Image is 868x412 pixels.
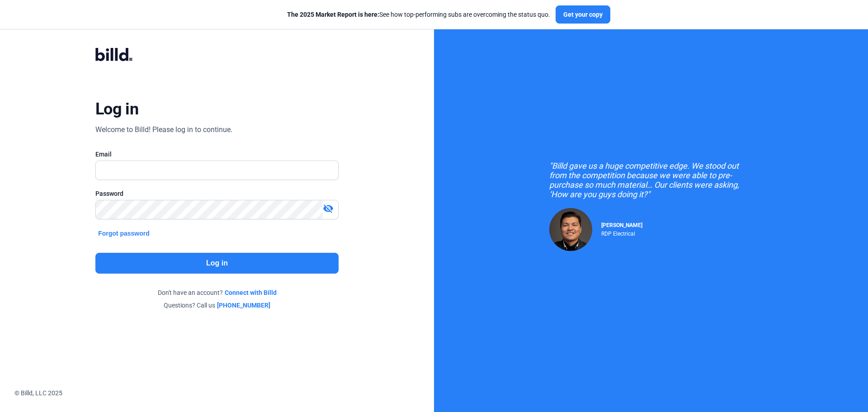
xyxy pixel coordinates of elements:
div: Email [95,150,339,159]
div: "Billd gave us a huge competitive edge. We stood out from the competition because we were able to... [549,161,753,199]
button: Log in [95,253,339,274]
mat-icon: visibility_off [323,203,334,214]
div: Welcome to Billd! Please log in to continue. [95,124,232,135]
a: Connect with Billd [225,288,277,297]
button: Forgot password [95,228,152,238]
div: See how top-performing subs are overcoming the status quo. [287,10,550,19]
span: The 2025 Market Report is here: [287,11,379,18]
button: Get your copy [556,5,610,24]
div: Password [95,189,339,198]
div: Don't have an account? [95,288,339,297]
a: [PHONE_NUMBER] [217,301,270,310]
div: RDP Electrical [601,228,642,237]
div: Questions? Call us [95,301,339,310]
div: Log in [95,99,138,119]
span: [PERSON_NAME] [601,222,642,228]
img: Raul Pacheco [549,208,592,251]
